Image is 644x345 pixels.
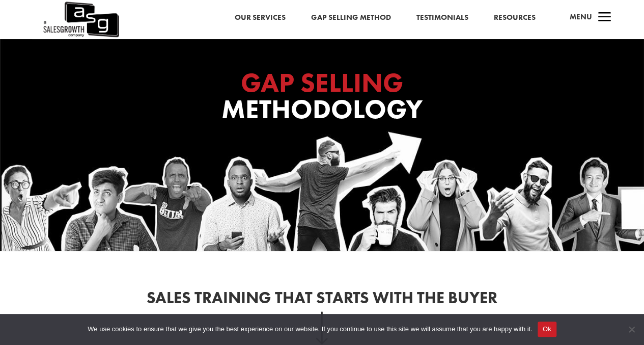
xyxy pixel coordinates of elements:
[595,8,615,28] span: a
[241,65,403,100] span: GAP SELLING
[88,324,532,334] span: We use cookies to ensure that we give you the best experience on our website. If you continue to ...
[65,290,580,311] h2: Sales Training That Starts With the Buyer
[538,322,556,337] button: Ok
[494,11,536,24] a: Resources
[119,69,526,128] h1: Methodology
[316,311,328,344] img: down-arrow
[416,11,468,24] a: Testimonials
[311,11,391,24] a: Gap Selling Method
[235,11,286,24] a: Our Services
[626,324,636,334] span: No
[570,12,592,22] span: Menu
